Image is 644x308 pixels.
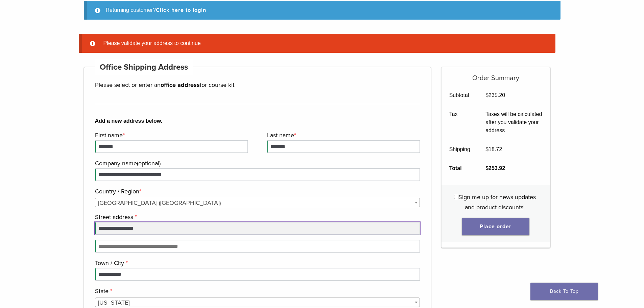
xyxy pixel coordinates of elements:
bdi: 18.72 [485,146,502,152]
input: Sign me up for news updates and product discounts! [454,195,458,199]
th: Subtotal [442,86,478,105]
label: Town / City [95,258,419,268]
h5: Order Summary [442,67,550,82]
label: State [95,286,419,296]
span: United States (US) [95,198,420,208]
label: Company name [95,158,419,168]
bdi: 235.20 [485,92,505,98]
a: Click here to login [156,7,206,14]
label: First name [95,130,246,140]
bdi: 253.92 [485,165,505,171]
th: Shipping [442,140,478,159]
button: Place order [462,218,529,235]
span: Georgia [95,298,420,307]
span: (optional) [137,160,161,167]
li: Please validate your address to continue [101,39,545,47]
label: Country / Region [95,186,419,196]
span: $ [485,146,488,152]
span: Sign me up for news updates and product discounts! [458,193,536,211]
span: $ [485,165,488,171]
th: Total [442,159,478,178]
div: Returning customer? [84,1,560,20]
th: Tax [442,105,478,140]
strong: office address [161,81,200,89]
span: Country / Region [95,198,420,207]
span: $ [485,92,488,98]
td: Taxes will be calculated after you validate your address [478,105,550,140]
a: Back To Top [530,283,598,300]
span: State [95,298,420,307]
p: Please select or enter an for course kit. [95,80,420,90]
label: Last name [267,130,418,140]
b: Add a new address below. [95,117,420,125]
label: Street address [95,212,419,222]
h4: Office Shipping Address [95,59,193,75]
